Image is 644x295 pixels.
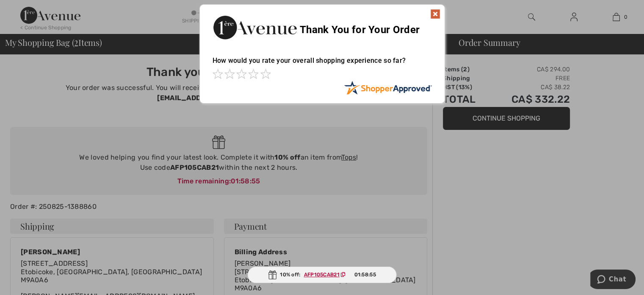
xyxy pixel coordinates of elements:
span: 01:58:55 [354,271,376,278]
div: How would you rate your overall shopping experience so far? [213,48,432,81]
img: x [430,9,440,19]
div: 10% off: [247,267,397,283]
ins: AFP105CAB21 [304,272,340,278]
span: Thank You for Your Order [300,24,420,36]
img: Thank You for Your Order [213,13,297,42]
img: Gift.svg [268,270,276,279]
span: Chat [19,6,36,14]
